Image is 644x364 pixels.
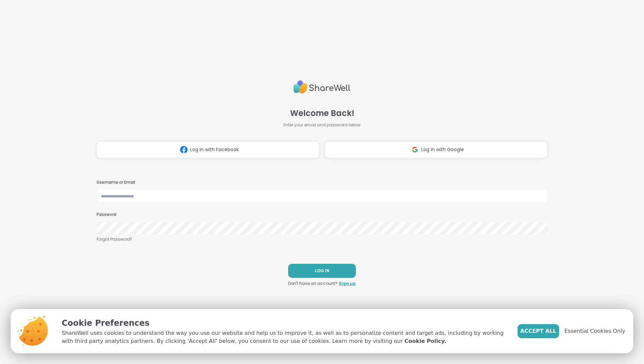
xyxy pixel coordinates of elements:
[190,146,239,153] span: Log in with Facebook
[518,324,559,338] button: Accept All
[62,329,507,345] p: ShareWell uses cookies to understand the way you use our website and help us to improve it, as we...
[520,327,556,335] span: Accept All
[421,146,464,153] span: Log in with Google
[62,317,507,329] p: Cookie Preferences
[565,327,625,335] span: Essential Cookies Only
[97,141,319,158] button: Log in with Facebook
[97,180,547,185] h3: Username or Email
[97,212,547,218] h3: Password
[290,107,354,119] span: Welcome Back!
[325,141,547,158] button: Log in with Google
[288,264,356,278] button: LOG IN
[283,122,361,128] span: Enter your email and password below
[177,143,190,156] img: ShareWell Logomark
[409,143,421,156] img: ShareWell Logomark
[97,236,547,242] a: Forgot Password?
[405,337,446,345] a: Cookie Policy.
[293,77,351,97] img: ShareWell Logo
[315,268,329,274] span: LOG IN
[288,281,337,287] span: Don't have an account?
[339,281,356,287] a: Sign up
